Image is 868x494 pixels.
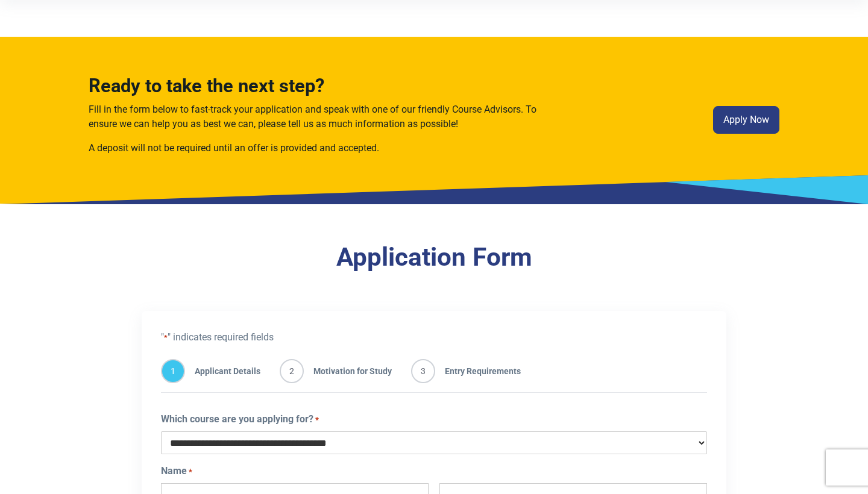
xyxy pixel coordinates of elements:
[280,359,304,383] span: 2
[411,359,435,383] span: 3
[161,330,708,345] p: " " indicates required fields
[713,106,779,134] a: Apply Now
[89,75,544,98] h3: Ready to take the next step?
[185,359,260,383] span: Applicant Details
[89,102,544,131] p: Fill in the form below to fast-track your application and speak with one of our friendly Course A...
[435,359,521,383] span: Entry Requirements
[161,359,185,383] span: 1
[89,141,544,155] p: A deposit will not be required until an offer is provided and accepted.
[161,412,319,427] label: Which course are you applying for?
[304,359,392,383] span: Motivation for Study
[336,242,532,272] a: Application Form
[161,464,708,478] legend: Name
